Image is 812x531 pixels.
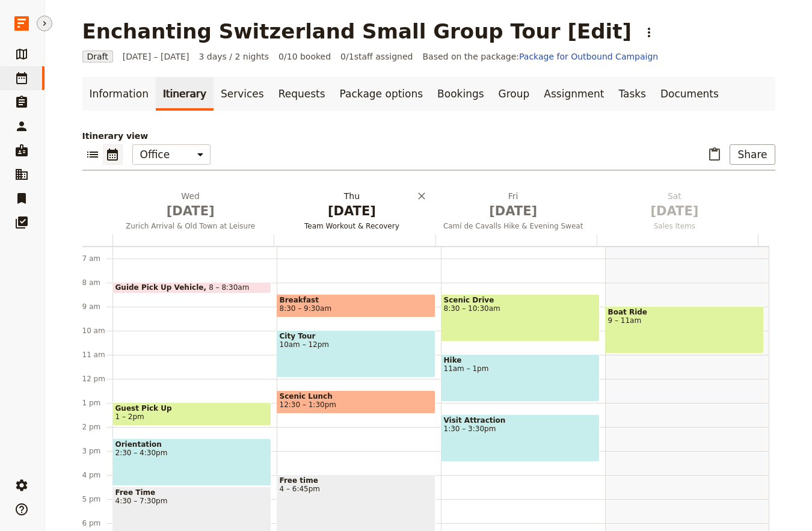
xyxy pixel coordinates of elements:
span: Zurich Arrival & Old Town at Leisure [112,221,269,231]
button: Actions [639,22,659,43]
a: Package for Outbound Campaign [519,52,658,61]
span: City Tour [280,332,432,340]
div: 6 pm [82,518,112,528]
span: Breakfast [280,296,432,304]
div: Boat Ride9 – 11am [605,306,764,354]
span: 9 – 11am [608,316,761,325]
div: Scenic Lunch12:30 – 1:30pm [277,390,435,414]
span: Free time [280,476,432,485]
div: 2 pm [82,422,112,432]
div: 12 pm [82,374,112,384]
div: 11 am [82,350,112,360]
div: Breakfast8:30 – 9:30am [277,294,435,318]
button: Fri [DATE]Camí de Cavalls Hike & Evening Sweat [435,190,596,235]
span: Visit Attraction [444,416,597,425]
div: Scenic Drive8:30 – 10:30am [441,294,600,342]
div: Visit Attraction1:30 – 3:30pm [441,414,600,462]
span: 12:30 – 1:30pm [280,401,336,409]
span: 4:30 – 7:30pm [115,497,268,505]
span: Orientation [115,440,268,449]
a: Assignment [537,77,611,111]
button: Sat [DATE]Sales Items [596,190,757,235]
div: Guest Pick Up1 – 2pm [112,402,271,426]
span: 2:30 – 4:30pm [115,449,268,457]
button: Calendar view [103,144,123,165]
a: Group [491,77,537,111]
span: Draft [82,51,113,63]
span: 8 – 8:30am [209,283,249,292]
span: [DATE] [278,202,425,220]
span: Based on the package: [422,51,658,63]
h2: Wed [117,190,264,220]
button: Delete Thu Oct 2 [416,190,428,202]
a: Bookings [430,77,491,111]
div: City Tour10am – 12pm [277,330,435,378]
span: [DATE] – [DATE] [123,51,189,63]
h2: Sat [601,190,748,220]
a: Information [82,77,156,111]
span: Sales Items [596,221,752,231]
a: Services [214,77,271,111]
div: Orientation2:30 – 4:30pm [112,438,271,486]
div: 5 pm [82,494,112,504]
span: 10am – 12pm [280,340,432,349]
span: Guide Pick Up Vehicle [115,283,209,292]
div: 1 pm [82,398,112,408]
h2: Thu [278,190,425,220]
span: 8:30 – 10:30am [444,304,597,313]
button: Thu [DATE]Team Workout & Recovery [274,190,435,235]
span: [DATE] [440,202,586,220]
div: Guide Pick Up Vehicle8 – 8:30am [112,282,271,293]
span: 0 / 1 staff assigned [340,51,413,63]
span: Scenic Drive [444,296,597,304]
div: 8 am [82,278,112,287]
div: 3 pm [82,446,112,456]
a: Documents [653,77,726,111]
a: Package options [333,77,430,111]
span: 1:30 – 3:30pm [444,425,597,433]
span: Scenic Lunch [280,392,432,401]
span: 11am – 1pm [444,364,597,373]
span: [DATE] [117,202,264,220]
h1: Enchanting Switzerland Small Group Tour [Edit] [82,19,632,43]
span: Free Time [115,488,268,497]
button: Paste itinerary item [704,144,725,165]
span: 1 – 2pm [115,413,144,421]
button: Hide menu [37,16,52,31]
span: 0/10 booked [278,51,331,63]
span: 8:30 – 9:30am [280,304,332,313]
div: 7 am [82,254,112,263]
p: Itinerary view [82,130,775,142]
span: Team Workout & Recovery [274,221,430,231]
span: Guest Pick Up [115,404,268,413]
button: Wed [DATE]Zurich Arrival & Old Town at Leisure [112,190,274,235]
div: 10 am [82,326,112,336]
button: List view [82,144,103,165]
a: Requests [271,77,333,111]
div: Hike11am – 1pm [441,354,600,402]
h2: Fri [440,190,586,220]
div: 9 am [82,302,112,312]
button: Share [730,144,775,165]
span: Hike [444,356,597,364]
span: [DATE] [601,202,748,220]
a: Tasks [611,77,653,111]
a: Itinerary [156,77,214,111]
div: 4 pm [82,470,112,480]
span: Boat Ride [608,308,761,316]
span: 3 days / 2 nights [198,51,269,63]
span: 4 – 6:45pm [280,485,432,493]
span: Camí de Cavalls Hike & Evening Sweat [435,221,591,231]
